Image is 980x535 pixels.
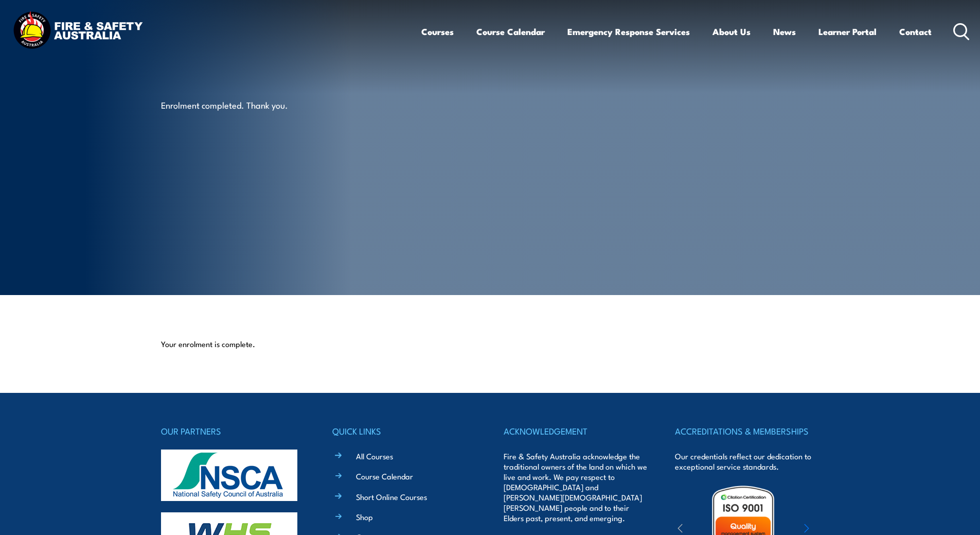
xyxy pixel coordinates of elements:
[161,99,349,111] p: Enrolment completed. Thank you.
[421,18,454,45] a: Courses
[356,491,427,502] a: Short Online Courses
[356,471,413,481] a: Course Calendar
[161,339,819,349] p: Your enrolment is complete.
[675,451,819,472] p: Our credentials reflect our dedication to exceptional service standards.
[476,18,545,45] a: Course Calendar
[504,451,648,523] p: Fire & Safety Australia acknowledge the traditional owners of the land on which we live and work....
[712,18,751,45] a: About Us
[332,424,476,438] h4: QUICK LINKS
[899,18,932,45] a: Contact
[773,18,796,45] a: News
[818,18,877,45] a: Learner Portal
[356,451,393,461] a: All Courses
[161,424,305,438] h4: OUR PARTNERS
[504,424,648,438] h4: ACKNOWLEDGEMENT
[161,450,297,501] img: nsca-logo-footer
[675,424,819,438] h4: ACCREDITATIONS & MEMBERSHIPS
[567,18,690,45] a: Emergency Response Services
[356,511,373,522] a: Shop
